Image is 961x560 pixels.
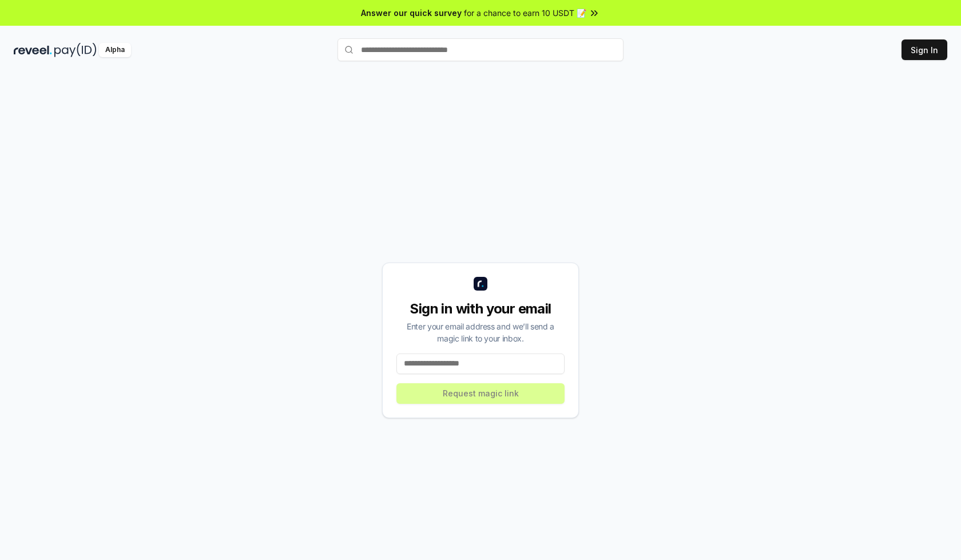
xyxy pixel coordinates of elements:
[902,39,947,60] button: Sign In
[396,320,565,344] div: Enter your email address and we’ll send a magic link to your inbox.
[99,43,131,57] div: Alpha
[464,7,586,19] span: for a chance to earn 10 USDT 📝
[54,43,97,57] img: pay_id
[396,300,565,318] div: Sign in with your email
[14,43,52,57] img: reveel_dark
[474,277,487,291] img: logo_small
[361,7,462,19] span: Answer our quick survey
